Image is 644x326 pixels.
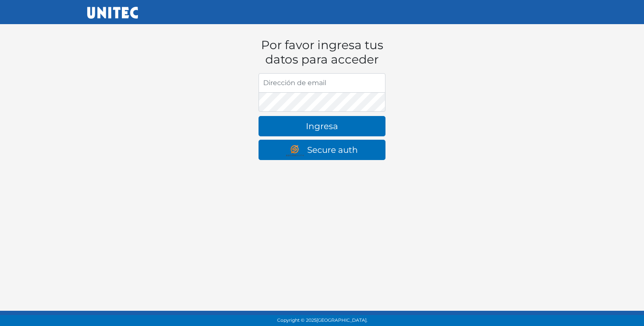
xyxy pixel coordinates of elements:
img: secure auth logo [286,145,307,156]
button: Ingresa [259,116,385,136]
span: [GEOGRAPHIC_DATA]. [316,318,367,323]
h1: Por favor ingresa tus datos para acceder [259,38,385,66]
input: Dirección de email [259,73,385,93]
img: UNITEC [87,7,138,19]
a: Secure auth [259,140,385,160]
